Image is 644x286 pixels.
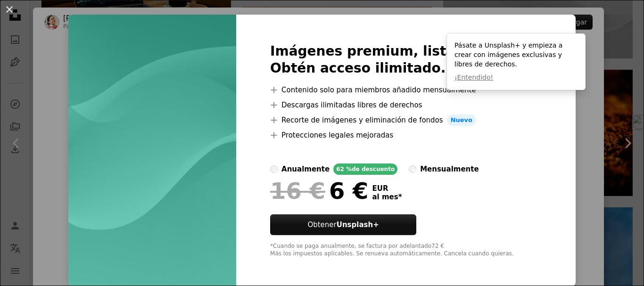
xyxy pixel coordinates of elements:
[270,84,542,96] li: Contenido solo para miembros añadido mensualmente
[270,114,542,126] li: Recorte de imágenes y eliminación de fondos
[409,165,416,173] input: mensualmente
[372,193,402,201] span: al mes *
[270,165,278,173] input: anualmente62 %de descuento
[270,99,542,111] li: Descargas ilimitadas libres de derechos
[281,163,330,175] div: anualmente
[372,184,402,193] span: EUR
[447,114,476,126] span: Nuevo
[68,15,236,286] img: premium_photo-1701590725824-3d0482721544
[270,179,325,203] span: 16 €
[270,179,368,203] div: 6 €
[270,243,542,258] div: *Cuando se paga anualmente, se factura por adelantado 72 € Más los impuestos aplicables. Se renue...
[454,73,493,82] button: ¡Entendido!
[420,163,479,175] div: mensualmente
[270,214,416,235] button: ObtenerUnsplash+
[447,33,586,90] div: Pásate a Unsplash+ y empieza a crear con imágenes exclusivas y libres de derechos.
[333,163,397,175] div: 62 % de descuento
[337,221,379,229] strong: Unsplash+
[270,130,542,141] li: Protecciones legales mejoradas
[270,43,542,77] h2: Imágenes premium, listas para usar. Obtén acceso ilimitado.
